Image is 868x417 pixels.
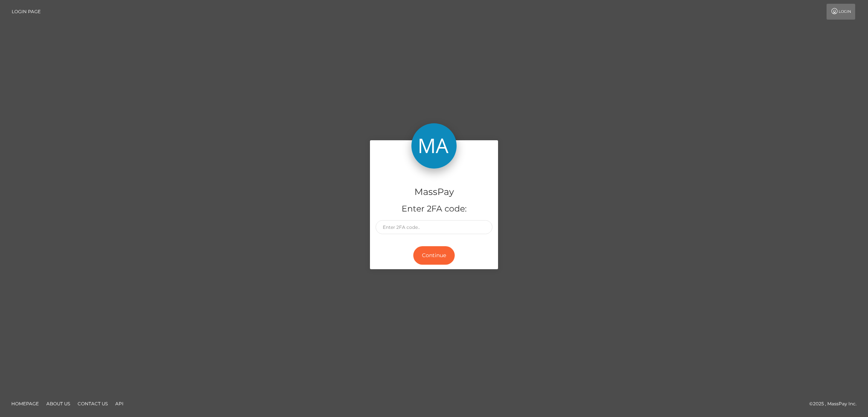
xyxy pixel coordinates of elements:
[413,246,455,265] button: Continue
[809,400,862,408] div: © 2025 , MassPay Inc.
[12,4,41,20] a: Login Page
[376,220,492,234] input: Enter 2FA code..
[75,398,111,409] a: Contact Us
[43,398,73,409] a: About Us
[376,203,492,215] h5: Enter 2FA code:
[112,398,127,409] a: API
[411,123,457,169] img: MassPay
[8,398,42,409] a: Homepage
[827,4,855,20] a: Login
[376,186,492,199] h4: MassPay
